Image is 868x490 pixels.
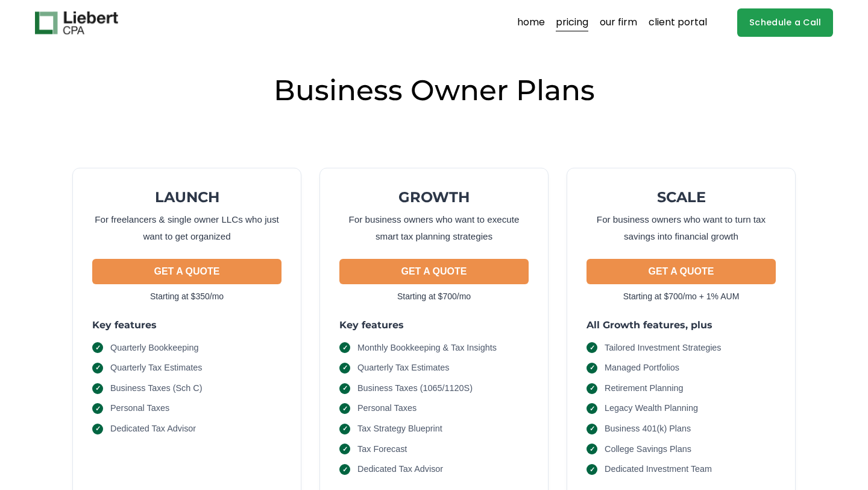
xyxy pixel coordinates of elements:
[605,342,722,355] span: Tailored Investment Strategies
[339,259,529,284] button: GET A QUOTE
[357,382,473,395] span: Business Taxes (1065/1120S)
[110,361,203,375] span: Quarterly Tax Estimates
[92,289,281,304] p: Starting at $350/mo
[605,422,691,436] span: Business 401(k) Plans
[587,289,776,304] p: Starting at $700/mo + 1% AUM
[92,259,281,284] button: GET A QUOTE
[339,211,529,244] p: For business owners who want to execute smart tax planning strategies
[357,342,497,355] span: Monthly Bookkeeping & Tax Insights
[110,382,203,395] span: Business Taxes (Sch C)
[339,319,529,331] h3: Key features
[35,72,834,109] h2: Business Owner Plans
[605,361,679,375] span: Managed Portfolios
[92,211,281,244] p: For freelancers & single owner LLCs who just want to get organized
[35,11,118,34] img: Liebert CPA
[556,13,588,33] a: pricing
[605,463,712,476] span: Dedicated Investment Team
[339,289,529,304] p: Starting at $700/mo
[587,188,776,206] h2: SCALE
[357,463,443,476] span: Dedicated Tax Advisor
[110,402,169,415] span: Personal Taxes
[357,422,442,436] span: Tax Strategy Blueprint
[92,319,281,331] h3: Key features
[587,259,776,284] button: GET A QUOTE
[357,361,450,375] span: Quarterly Tax Estimates
[357,443,407,456] span: Tax Forecast
[357,402,417,415] span: Personal Taxes
[649,13,707,33] a: client portal
[110,342,198,355] span: Quarterly Bookkeeping
[92,188,281,206] h2: LAUNCH
[339,188,529,206] h2: GROWTH
[737,8,833,37] a: Schedule a Call
[110,422,196,436] span: Dedicated Tax Advisor
[587,319,776,331] h3: All Growth features, plus
[587,211,776,244] p: For business owners who want to turn tax savings into financial growth
[605,402,698,415] span: Legacy Wealth Planning
[605,382,683,395] span: Retirement Planning
[517,13,545,33] a: home
[605,443,691,456] span: College Savings Plans
[600,13,637,33] a: our firm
